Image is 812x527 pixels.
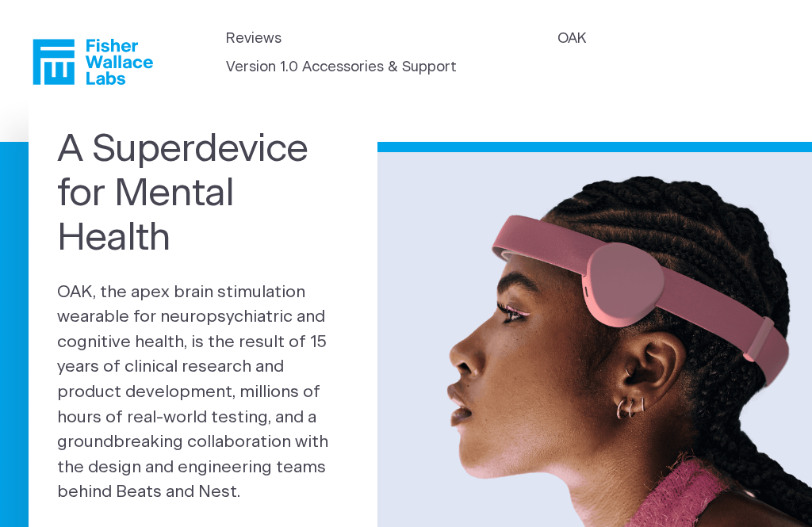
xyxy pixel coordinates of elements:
[226,29,282,50] a: Reviews
[557,29,586,50] a: OAK
[57,280,349,505] p: OAK, the apex brain stimulation wearable for neuropsychiatric and cognitive health, is the result...
[33,39,153,85] a: Fisher Wallace
[57,128,349,261] h1: A Superdevice for Mental Health
[226,57,457,78] a: Version 1.0 Accessories & Support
